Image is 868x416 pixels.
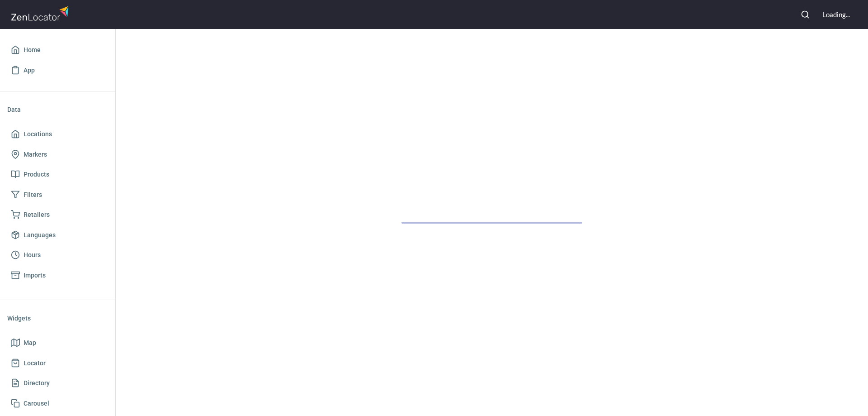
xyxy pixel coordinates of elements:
[24,149,47,160] span: Markers
[24,44,41,56] span: Home
[24,189,42,201] span: Filters
[7,205,108,225] a: Retailers
[822,10,850,19] div: Loading...
[7,60,108,81] a: App
[24,230,56,241] span: Languages
[7,265,108,286] a: Imports
[24,169,49,180] span: Products
[24,378,50,389] span: Directory
[24,270,46,281] span: Imports
[24,65,35,76] span: App
[7,99,108,120] li: Data
[11,4,71,23] img: zenlocator
[24,209,50,220] span: Retailers
[7,307,108,329] li: Widgets
[795,5,815,24] button: Search
[7,40,108,60] a: Home
[24,249,41,261] span: Hours
[24,358,46,369] span: Locator
[7,393,108,414] a: Carousel
[24,337,36,349] span: Map
[7,225,108,245] a: Languages
[24,398,49,409] span: Carousel
[7,144,108,165] a: Markers
[7,333,108,353] a: Map
[7,373,108,393] a: Directory
[7,124,108,144] a: Locations
[7,164,108,185] a: Products
[7,353,108,373] a: Locator
[7,245,108,265] a: Hours
[7,185,108,205] a: Filters
[24,129,52,140] span: Locations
